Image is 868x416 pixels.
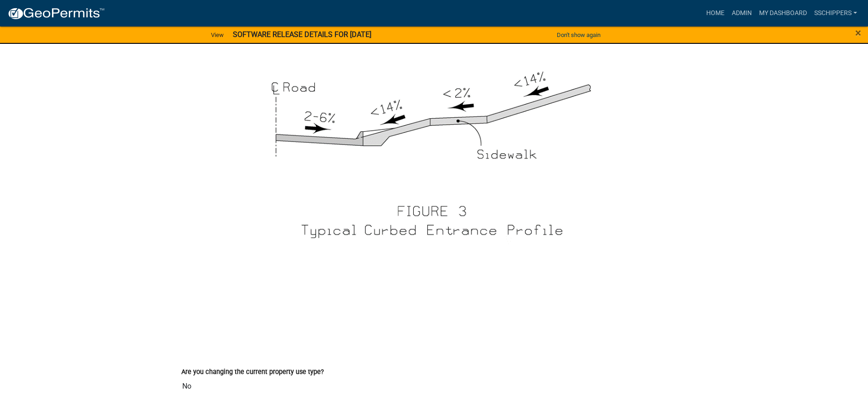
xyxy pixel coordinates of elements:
[855,27,861,38] button: Close
[728,5,755,22] a: Admin
[703,5,728,22] a: Home
[553,27,604,42] button: Don't show again
[207,27,227,42] a: View
[855,26,861,39] span: ×
[755,5,811,22] a: My Dashboard
[811,5,861,22] a: sschippers
[233,30,371,39] strong: SOFTWARE RELEASE DETAILS FOR [DATE]
[181,369,324,375] label: Are you changing the current property use type?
